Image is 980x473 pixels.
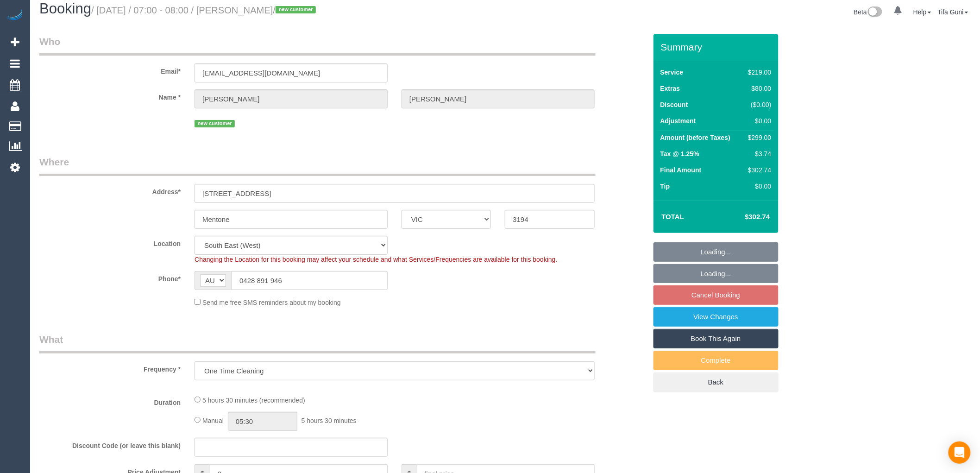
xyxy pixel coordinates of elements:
a: Beta [854,8,882,16]
span: new customer [195,120,235,127]
div: $0.00 [744,182,771,191]
a: Tifa Guni [938,8,968,16]
legend: Where [39,155,596,176]
a: Book This Again [653,329,779,348]
small: / [DATE] / 07:00 - 08:00 / [PERSON_NAME] [91,5,319,15]
span: Booking [39,0,91,17]
label: Tip [660,182,670,191]
div: $219.00 [744,68,771,77]
div: $3.74 [744,149,771,158]
label: Frequency * [32,361,188,374]
input: Post Code* [505,210,594,229]
label: Email* [32,63,188,76]
label: Amount (before Taxes) [660,133,730,142]
strong: Total [662,213,685,221]
span: new customer [276,6,316,13]
a: Back [653,372,779,392]
label: Address* [32,184,188,196]
div: $299.00 [744,133,771,142]
input: Email* [195,63,388,82]
legend: What [39,333,596,353]
span: 5 hours 30 minutes (recommended) [202,397,305,404]
span: / [273,5,319,15]
label: Final Amount [660,165,702,175]
label: Service [660,68,684,77]
div: Open Intercom Messenger [949,441,971,464]
span: Changing the Location for this booking may affect your schedule and what Services/Frequencies are... [195,256,557,263]
a: Help [913,8,931,16]
h4: $302.74 [717,213,770,221]
div: $80.00 [744,84,771,93]
span: Manual [202,417,224,424]
span: 5 hours 30 minutes [302,417,357,424]
label: Phone* [32,271,188,284]
label: Discount [660,100,688,109]
div: $302.74 [744,165,771,175]
input: Suburb* [195,210,388,229]
a: View Changes [653,307,779,327]
div: $0.00 [744,116,771,126]
div: ($0.00) [744,100,771,109]
label: Tax @ 1.25% [660,149,699,158]
input: Last Name* [402,89,595,108]
label: Discount Code (or leave this blank) [32,438,188,450]
span: Send me free SMS reminders about my booking [202,299,341,306]
img: New interface [867,6,882,19]
label: Duration [32,395,188,407]
label: Adjustment [660,116,696,126]
label: Name * [32,89,188,102]
img: Automaid Logo [6,9,24,22]
label: Location [32,236,188,248]
label: Extras [660,84,680,93]
input: First Name* [195,89,388,108]
legend: Who [39,35,596,56]
h3: Summary [661,42,774,52]
input: Phone* [232,271,388,290]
